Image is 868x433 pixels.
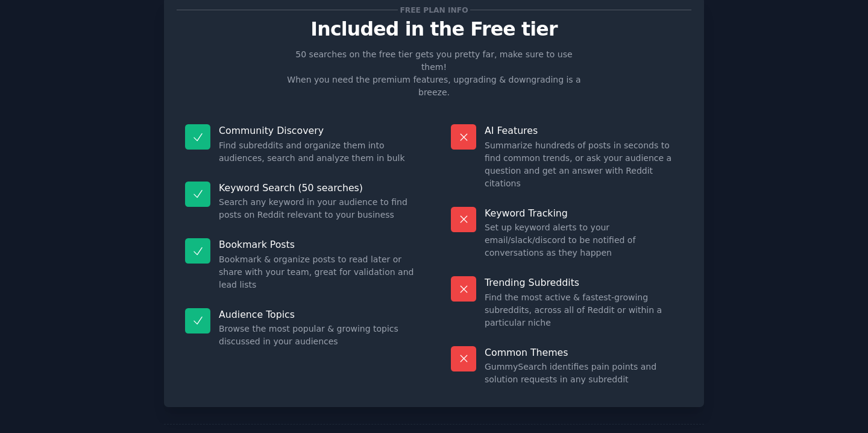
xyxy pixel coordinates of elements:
p: Keyword Search (50 searches) [219,182,417,194]
p: Audience Topics [219,308,417,321]
p: 50 searches on the free tier gets you pretty far, make sure to use them! When you need the premiu... [282,48,586,99]
dd: Find the most active & fastest-growing subreddits, across all of Reddit or within a particular niche [485,291,683,329]
p: Included in the Free tier [177,19,691,40]
p: Common Themes [485,346,683,359]
dd: Bookmark & organize posts to read later or share with your team, great for validation and lead lists [219,253,417,291]
p: Trending Subreddits [485,276,683,289]
p: Bookmark Posts [219,238,417,251]
p: Keyword Tracking [485,207,683,220]
p: Community Discovery [219,124,417,137]
dd: Summarize hundreds of posts in seconds to find common trends, or ask your audience a question and... [485,139,683,190]
dd: GummySearch identifies pain points and solution requests in any subreddit [485,361,683,386]
dd: Find subreddits and organize them into audiences, search and analyze them in bulk [219,139,417,165]
dd: Browse the most popular & growing topics discussed in your audiences [219,323,417,348]
p: AI Features [485,124,683,137]
span: Free plan info [398,4,470,16]
dd: Search any keyword in your audience to find posts on Reddit relevant to your business [219,196,417,221]
dd: Set up keyword alerts to your email/slack/discord to be notified of conversations as they happen [485,221,683,259]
